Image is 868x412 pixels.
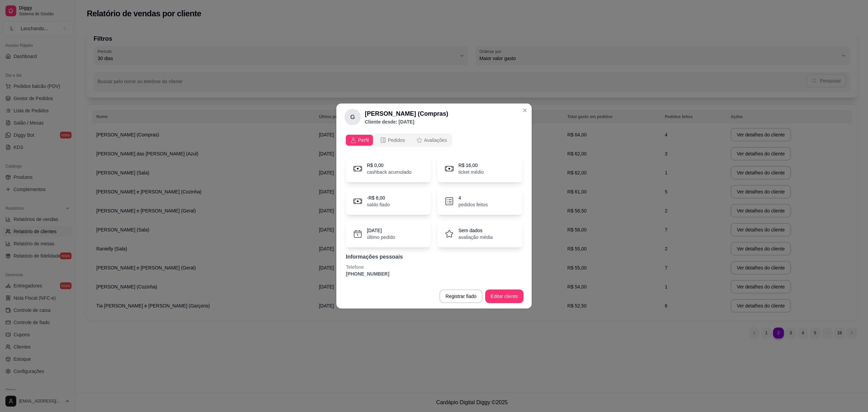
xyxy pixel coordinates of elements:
span: Perfil [358,137,369,144]
p: pedidos feitos [458,201,488,208]
p: avaliação média [458,234,493,241]
p: R$ 16,00 [458,162,484,169]
p: R$ 0,00 [367,162,412,169]
p: Informações pessoais [346,253,522,261]
p: [PHONE_NUMBER] [346,270,522,277]
button: Registrar fiado [439,289,482,303]
p: Sem dados [458,227,493,234]
h2: [PERSON_NAME] (Compras) [365,109,448,118]
p: Cliente desde: [DATE] [365,118,448,125]
p: Telefone [346,264,522,270]
p: [DATE] [367,227,395,234]
p: ticket médio [458,169,484,175]
p: saldo fiado [367,201,390,208]
button: Editar cliente [485,289,524,303]
p: 4 [458,194,488,201]
div: opções [344,133,524,147]
p: -R$ 6,00 [367,194,390,201]
p: cashback acumulado [367,169,412,175]
span: Pedidos [388,137,405,144]
div: opções [344,133,452,147]
button: Close [519,105,530,116]
span: Avaliações [424,137,447,144]
p: último pedido [367,234,395,241]
div: G [344,109,361,125]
